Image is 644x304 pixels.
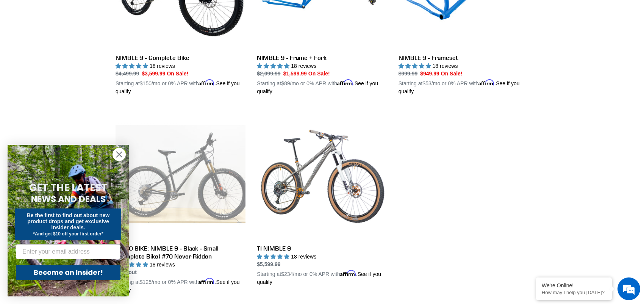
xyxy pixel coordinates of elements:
[29,181,107,194] span: GET THE LATEST
[113,148,126,161] button: Close dialog
[33,231,103,237] span: *And get $10 off your first order*
[16,244,120,259] input: Enter your email address
[16,265,120,280] button: Become an Insider!
[27,212,110,230] span: Be the first to find out about new product drops and get exclusive insider deals.
[542,290,606,295] p: How may I help you today?
[31,193,106,205] span: NEWS AND DEALS
[542,282,606,288] div: We're Online!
